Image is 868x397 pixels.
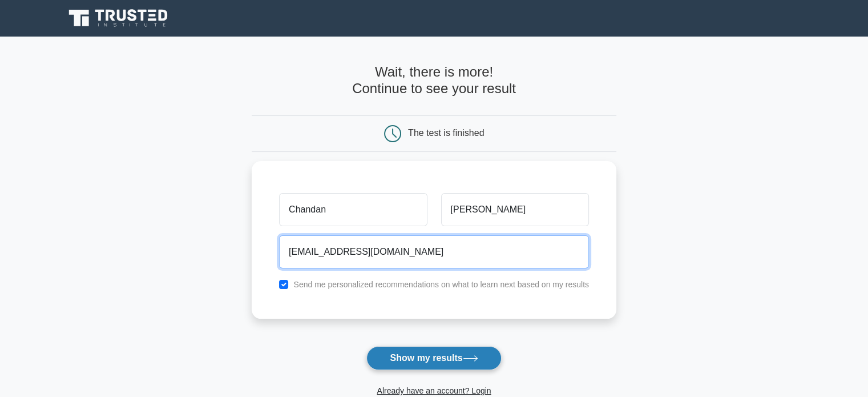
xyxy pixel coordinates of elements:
[279,193,427,226] input: First name
[441,193,589,226] input: Last name
[366,346,501,370] button: Show my results
[408,128,484,138] div: The test is finished
[377,386,491,395] a: Already have an account? Login
[279,235,589,268] input: Email
[252,64,616,97] h4: Wait, there is more! Continue to see your result
[293,280,589,289] label: Send me personalized recommendations on what to learn next based on my results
